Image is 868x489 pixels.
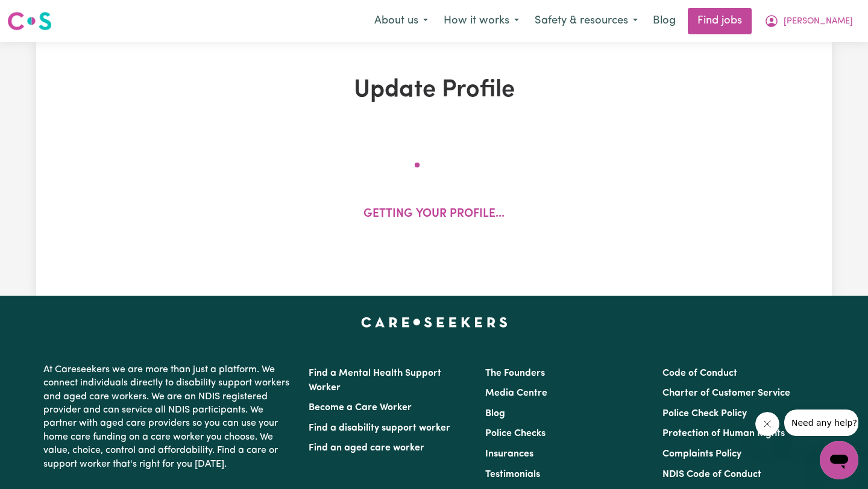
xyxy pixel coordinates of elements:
button: How it works [436,8,527,34]
a: Careseekers home page [361,317,508,327]
iframe: Message from company [784,410,858,436]
img: Careseekers logo [7,10,52,32]
a: NDIS Code of Conduct [662,470,761,479]
a: Complaints Policy [662,449,741,459]
a: Protection of Human Rights [662,429,785,438]
iframe: Close message [755,412,779,436]
a: Find a disability support worker [309,423,450,433]
p: At Careseekers we are more than just a platform. We connect individuals directly to disability su... [43,358,294,476]
button: My Account [756,8,861,34]
button: Safety & resources [527,8,646,34]
h1: Update Profile [176,76,692,105]
a: Insurances [485,449,533,459]
p: Getting your profile... [363,206,505,223]
a: Charter of Customer Service [662,388,790,398]
a: Blog [485,409,505,419]
a: Testimonials [485,470,540,479]
a: Media Centre [485,388,547,398]
iframe: Button to launch messaging window [820,441,858,479]
a: Careseekers logo [7,7,52,35]
button: About us [366,8,436,34]
a: Find a Mental Health Support Worker [309,369,441,393]
a: Police Check Policy [662,409,747,419]
a: Blog [646,8,683,34]
a: The Founders [485,369,545,378]
span: [PERSON_NAME] [784,15,853,28]
a: Find jobs [688,8,752,34]
a: Find an aged care worker [309,443,424,453]
a: Become a Care Worker [309,403,412,413]
a: Police Checks [485,429,546,438]
a: Code of Conduct [662,369,737,378]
